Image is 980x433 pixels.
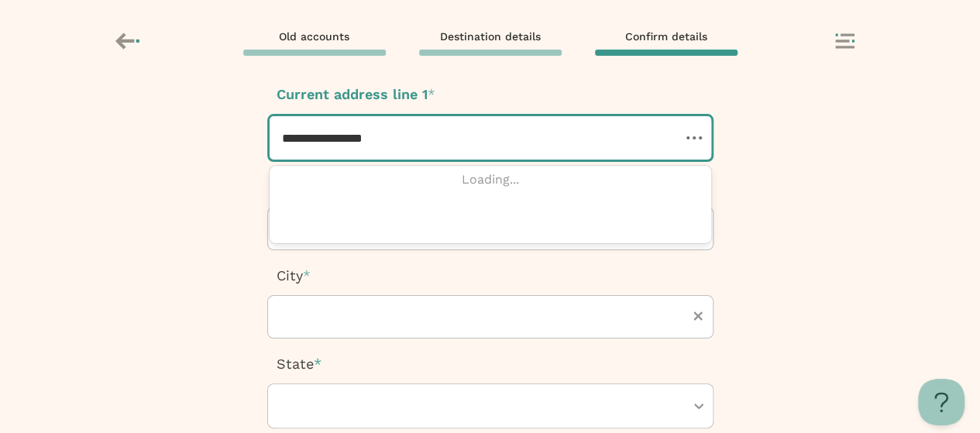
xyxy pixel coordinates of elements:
p: Apartment, suite, etc. [267,177,714,198]
p: Current address line 1 [267,84,714,105]
iframe: Help Scout Beacon - Open [918,379,965,425]
span: Confirm details [625,29,707,43]
span: State [277,356,314,372]
p: City [267,266,714,286]
div: Loading... [270,166,711,193]
span: Destination details [440,29,541,43]
span: Old accounts [279,29,349,43]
